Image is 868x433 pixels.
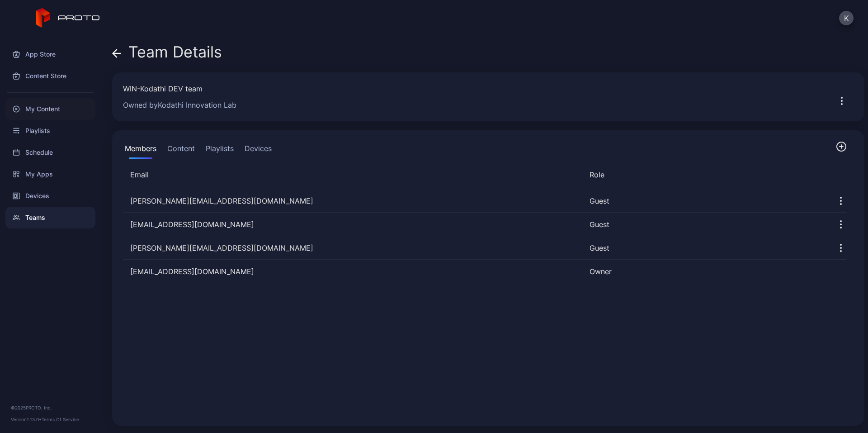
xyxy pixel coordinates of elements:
[5,207,95,228] a: Teams
[204,141,236,159] button: Playlists
[5,163,95,185] a: My Apps
[123,243,582,253] div: michael.durairaj1@wipro.com
[590,195,816,206] div: Guest
[123,195,582,206] div: vivek.d36@wipro.com
[839,11,854,25] button: K
[123,83,819,94] div: WIN-Kodathi DEV team
[5,185,95,207] a: Devices
[123,100,819,110] div: Owned by Kodathi Innovation Lab
[5,120,95,142] a: Playlists
[165,141,197,159] button: Content
[5,43,95,65] a: App Store
[123,141,158,159] button: Members
[123,219,582,230] div: billa.venkataprasad1@wipro.com
[243,141,274,159] button: Devices
[123,266,582,277] div: lab45innovationhub@gmail.com
[590,169,816,180] div: Role
[130,169,582,180] div: Email
[42,417,79,422] a: Terms Of Service
[11,404,90,411] div: © 2025 PROTO, Inc.
[590,219,816,230] div: Guest
[5,65,95,87] a: Content Store
[11,417,42,422] span: Version 1.13.0 •
[590,243,816,253] div: Guest
[5,98,95,120] a: My Content
[590,266,816,277] div: Owner
[112,43,222,65] div: Team Details
[5,142,95,163] a: Schedule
